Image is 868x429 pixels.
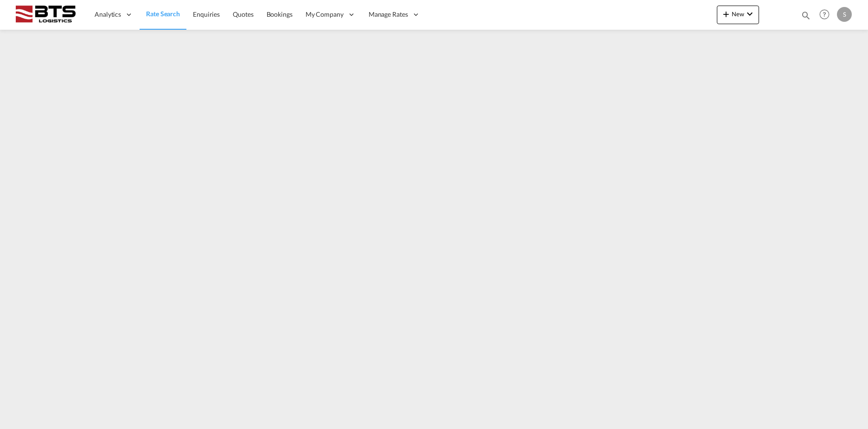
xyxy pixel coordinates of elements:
[717,6,759,24] button: icon-plus 400-fgNewicon-chevron-down
[744,8,755,19] md-icon: icon-chevron-down
[801,10,811,20] md-icon: icon-magnify
[14,4,77,25] img: cdcc71d0be7811ed9adfbf939d2aa0e8.png
[837,7,852,22] div: S
[801,10,811,24] div: icon-magnify
[721,10,755,18] span: New
[817,6,832,22] span: Help
[233,10,253,18] span: Quotes
[306,10,344,19] span: My Company
[193,10,220,18] span: Enquiries
[817,6,837,23] div: Help
[721,8,732,19] md-icon: icon-plus 400-fg
[95,10,121,19] span: Analytics
[146,10,180,18] span: Rate Search
[369,10,408,19] span: Manage Rates
[267,10,293,18] span: Bookings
